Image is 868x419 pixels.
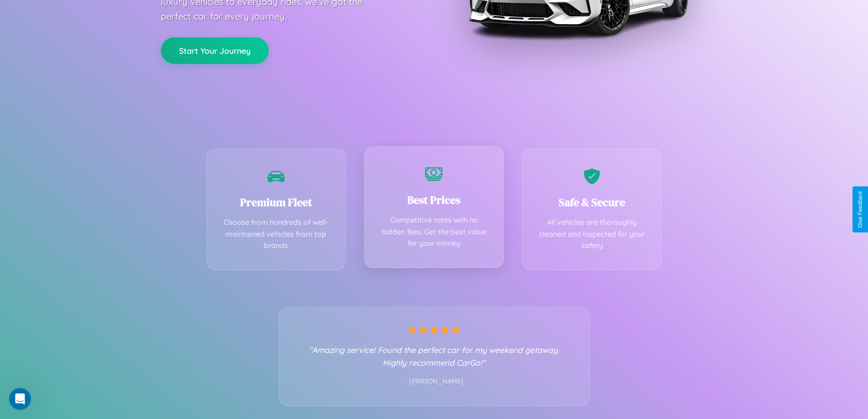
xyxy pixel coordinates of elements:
p: All vehicles are thoroughly cleaned and inspected for your safety [536,217,648,252]
p: Choose from hundreds of well-maintained vehicles from top brands [221,217,332,252]
div: Give Feedback [857,191,863,228]
p: Competitive rates with no hidden fees. Get the best value for your money [378,214,490,249]
iframe: Intercom live chat [9,388,31,410]
button: Start Your Journey [161,37,269,64]
h3: Safe & Secure [536,195,648,210]
h3: Premium Fleet [221,195,332,210]
h3: Best Prices [378,192,490,207]
p: "Amazing service! Found the perfect car for my weekend getaway. Highly recommend CarGo!" [298,343,571,369]
p: - [PERSON_NAME] [298,376,571,388]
